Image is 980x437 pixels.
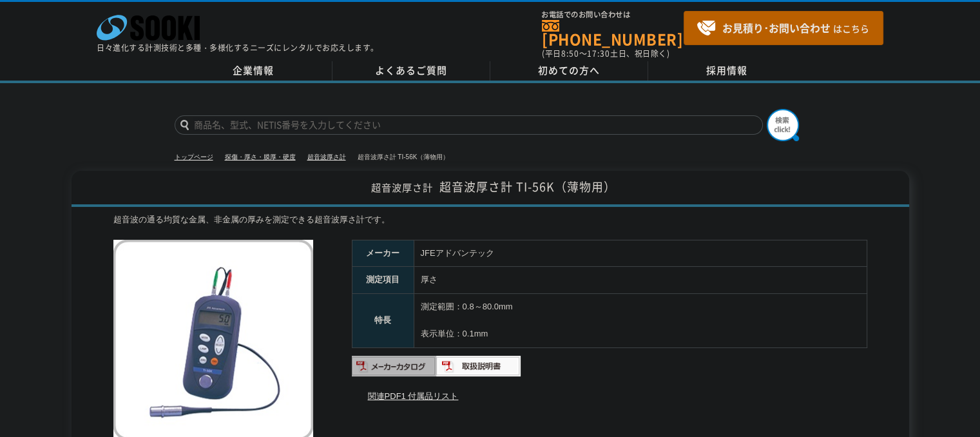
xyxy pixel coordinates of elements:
[113,213,867,227] div: 超音波の通る均質な金属、非金属の厚みを測定できる超音波厚さ計です。
[436,356,521,376] img: 取扱説明書
[352,240,414,267] th: メーカー
[414,240,867,267] td: JFEアドバンテック
[542,48,669,59] span: (平日 ～ 土日、祝日除く)
[767,109,799,141] img: btn_search.png
[175,153,213,160] a: トップページ
[352,267,414,294] th: 測定項目
[490,61,648,81] a: 初めての方へ
[538,63,600,77] span: 初めての方へ
[352,388,867,405] a: 関連PDF1 付属品リスト
[684,11,883,45] a: お見積り･お問い合わせはこちら
[175,61,332,81] a: 企業情報
[436,364,521,374] a: 取扱説明書
[722,20,831,35] strong: お見積り･お問い合わせ
[648,61,806,81] a: 採用情報
[225,153,296,160] a: 探傷・厚さ・膜厚・硬度
[697,19,869,38] span: はこちら
[368,180,436,195] span: 超音波厚さ計
[542,20,684,46] a: [PHONE_NUMBER]
[348,151,450,164] li: 超音波厚さ計 TI-56K（薄物用）
[587,48,610,59] span: 17:30
[352,294,414,347] th: 特長
[414,267,867,294] td: 厚さ
[439,178,616,195] span: 超音波厚さ計 TI-56K（薄物用）
[175,115,763,135] input: 商品名、型式、NETIS番号を入力してください
[352,364,436,374] a: メーカーカタログ
[561,48,579,59] span: 8:50
[414,294,867,347] td: 測定範囲：0.8～80.0mm 表示単位：0.1mm
[97,44,379,52] p: 日々進化する計測技術と多種・多様化するニーズにレンタルでお応えします。
[332,61,490,81] a: よくあるご質問
[307,153,346,160] a: 超音波厚さ計
[352,356,436,376] img: メーカーカタログ
[542,11,684,19] span: お電話でのお問い合わせは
